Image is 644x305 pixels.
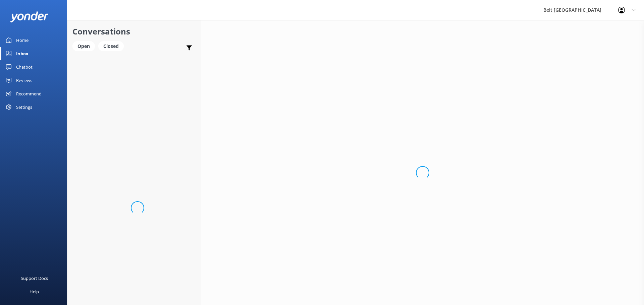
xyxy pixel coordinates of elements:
[10,11,49,22] img: yonder-white-logo.png
[16,33,29,47] div: Home
[98,42,127,50] a: Closed
[16,60,33,74] div: Chatbot
[16,87,42,100] div: Recommend
[72,41,95,51] div: Open
[98,41,124,51] div: Closed
[16,74,32,87] div: Reviews
[72,25,196,38] h2: Conversations
[30,285,39,298] div: Help
[16,47,29,60] div: Inbox
[16,100,32,114] div: Settings
[72,42,98,50] a: Open
[21,272,48,285] div: Support Docs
